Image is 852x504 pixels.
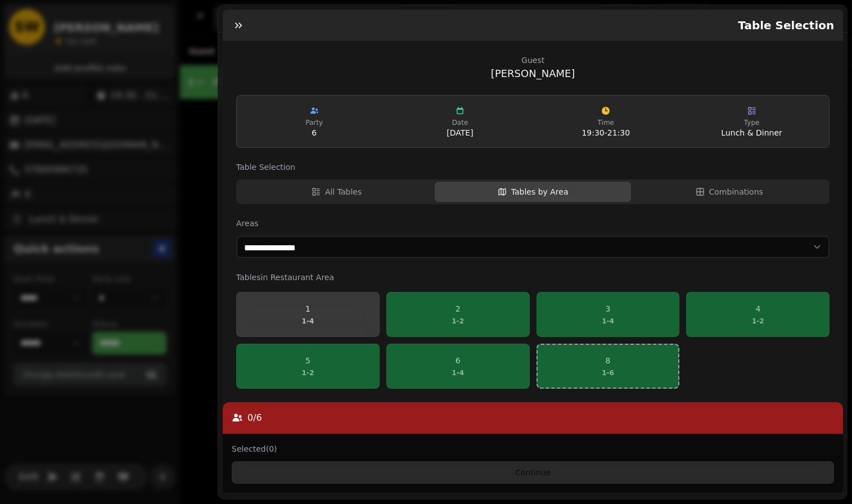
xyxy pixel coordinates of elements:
p: [DATE] [391,127,528,138]
button: Tables by Area [435,182,631,202]
p: 1 - 2 [452,317,464,326]
span: Tables by Area [511,186,568,197]
button: 21-2 [386,292,530,337]
p: Date [391,118,528,127]
label: Selected (0) [232,443,277,454]
p: Party [246,118,382,127]
p: 3 [602,303,614,314]
button: 41-2 [686,292,830,337]
label: Tables in Restaurant Area [236,272,830,283]
p: 1 - 4 [301,317,314,326]
p: 1 - 2 [752,317,764,326]
p: 0 / 6 [247,411,262,425]
p: 6 [452,355,464,366]
button: 31-4 [536,292,679,337]
p: 6 [246,127,382,138]
label: Areas [236,218,830,229]
p: Time [537,118,674,127]
span: Combinations [709,186,763,197]
p: 5 [301,355,314,366]
p: 1 - 2 [301,368,314,377]
span: Continue [241,469,824,476]
p: 8 [602,355,614,366]
p: 19:30 - 21:30 [537,127,674,138]
p: Type [683,118,820,127]
p: 1 - 4 [452,368,464,377]
p: Lunch & Dinner [683,127,820,138]
button: 11-4 [236,292,380,337]
button: 61-4 [386,344,530,389]
button: 81-6 [536,344,679,389]
p: 1 - 4 [602,317,614,326]
p: [PERSON_NAME] [236,66,830,82]
button: Combinations [631,182,827,202]
p: 2 [452,303,464,314]
p: 1 - 6 [602,368,614,377]
label: Table Selection [236,161,830,173]
p: 1 [301,303,314,314]
span: All Tables [325,186,362,197]
button: All Tables [238,182,435,202]
p: 4 [752,303,764,314]
button: Continue [232,461,834,484]
button: 51-2 [236,344,380,389]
